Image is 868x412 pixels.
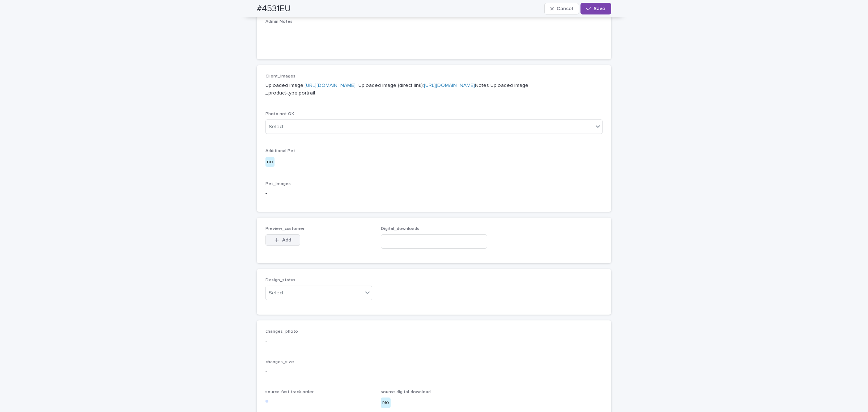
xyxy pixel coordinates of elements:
span: Pet_Images [265,182,291,186]
span: source-fast-track-order [265,390,314,394]
p: - [265,32,603,40]
a: [URL][DOMAIN_NAME] [424,83,475,88]
div: Select... [269,289,287,297]
span: Add [282,237,291,243]
a: [URL][DOMAIN_NAME] [305,83,356,88]
button: Add [265,234,300,246]
h2: #4531EU [257,4,291,14]
p: - [265,337,603,345]
span: changes_photo [265,329,298,334]
span: Design_status [265,278,295,282]
button: Cancel [544,3,579,14]
span: source-digital-download [381,390,431,394]
span: Save [593,6,605,11]
span: Digital_downloads [381,227,419,231]
div: No [381,398,391,408]
p: Uploaded image: _Uploaded image (direct link): Notes Uploaded image: _product-type:portrait [265,82,603,97]
p: - [265,367,603,375]
p: - [265,190,603,197]
span: Client_Images [265,74,295,79]
span: Cancel [557,6,573,11]
span: Photo not OK [265,112,294,116]
span: Additional Pet [265,149,295,153]
span: Admin Notes [265,20,293,24]
span: Preview_customer [265,227,305,231]
div: no [265,157,275,167]
div: Select... [269,123,287,131]
button: Save [580,3,611,14]
span: changes_size [265,360,294,364]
